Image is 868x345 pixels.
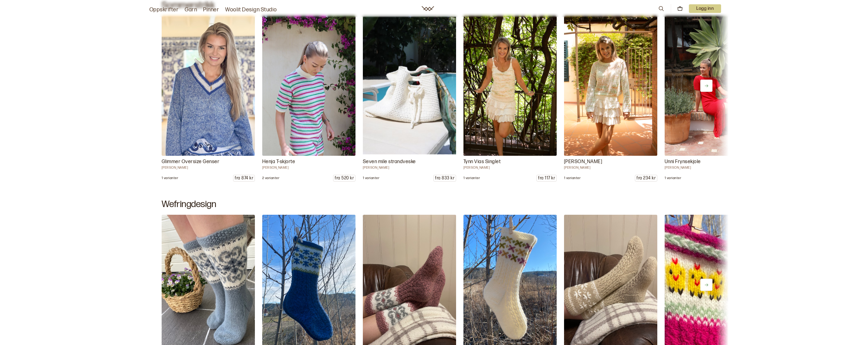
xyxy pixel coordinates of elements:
[262,176,279,180] p: 2 varianter
[689,4,721,13] button: User dropdown
[665,166,758,170] p: [PERSON_NAME]
[564,166,657,170] p: [PERSON_NAME]
[463,158,557,166] p: Tynn Vias Singlet
[665,158,758,166] p: Unni Frynsekjole
[262,158,355,166] p: Henja T-skjorte
[203,6,219,14] a: Pinner
[225,6,277,14] a: Woolit Design Studio
[564,16,657,156] img: Ane Kydland Thomassen GG 309 - 02 Hullmønstret genser som passer fint til både skjørt og jeans.
[564,158,657,166] p: [PERSON_NAME]
[363,16,456,182] a: Brit Frafjord Ørstavik DG 452 - 08 Lekker strandveske strikket i 100% økologisk bomullSeven mile ...
[162,158,255,166] p: Glimmer Oversize Genser
[162,176,178,180] p: 1 varianter
[635,175,657,181] p: fra 234 kr
[162,16,255,182] a: Ane Kydland Thomassen DG 488 - 09 Vi har heldigital oppskrift og garnpakke til Glimmer Oversize G...
[185,6,197,14] a: Garn
[422,6,434,11] a: Woolit
[689,4,721,13] p: Logg inn
[463,166,557,170] p: [PERSON_NAME]
[434,175,456,181] p: fra 833 kr
[564,176,581,180] p: 1 varianter
[564,16,657,182] a: Ane Kydland Thomassen GG 309 - 02 Hullmønstret genser som passer fint til både skjørt og jeans.[P...
[162,166,255,170] p: [PERSON_NAME]
[333,175,355,181] p: fra 520 kr
[162,199,706,210] h2: Wefringdesign
[665,16,758,182] a: Brit Frafjord Ørstavik DG 473 - 07 Heklet sommerkjole med frynser, strikket i blandingsgarn av me...
[665,16,758,156] img: Brit Frafjord Ørstavik DG 473 - 07 Heklet sommerkjole med frynser, strikket i blandingsgarn av me...
[262,166,355,170] p: [PERSON_NAME]
[463,16,557,182] a: Hrönn Jonsdóttir GG 309 - 01 Tynn versjon av Vias Singlet, strikket i 100% bomull.Tynn Vias Singl...
[363,176,379,180] p: 1 varianter
[363,16,456,156] img: Brit Frafjord Ørstavik DG 452 - 08 Lekker strandveske strikket i 100% økologisk bomull
[463,16,557,156] img: Hrönn Jonsdóttir GG 309 - 01 Tynn versjon av Vias Singlet, strikket i 100% bomull.
[149,6,179,14] a: Oppskrifter
[262,16,355,182] a: Iselin Hafseld DG 453-14 Nydelig flerfarget T-skjorte i Baby Ull fra Dalegarn, 100% merinoull - s...
[363,158,456,166] p: Seven mile strandveske
[363,166,456,170] p: [PERSON_NAME]
[159,12,257,159] img: Ane Kydland Thomassen DG 488 - 09 Vi har heldigital oppskrift og garnpakke til Glimmer Oversize G...
[233,175,255,181] p: fra 874 kr
[665,176,681,180] p: 1 varianter
[537,175,556,181] p: fra 117 kr
[262,16,355,156] img: Iselin Hafseld DG 453-14 Nydelig flerfarget T-skjorte i Baby Ull fra Dalegarn, 100% merinoull - s...
[463,176,480,180] p: 1 varianter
